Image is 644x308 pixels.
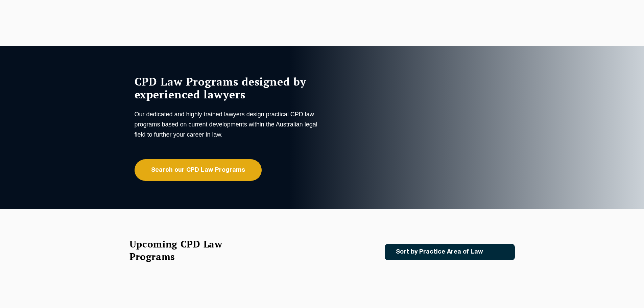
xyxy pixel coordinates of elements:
h1: CPD Law Programs designed by experienced lawyers [135,75,320,101]
img: Icon [494,249,502,255]
a: Search our CPD Law Programs [135,159,262,181]
h2: Upcoming CPD Law Programs [129,238,239,263]
a: Sort by Practice Area of Law [385,244,515,260]
p: Our dedicated and highly trained lawyers design practical CPD law programs based on current devel... [135,109,320,140]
